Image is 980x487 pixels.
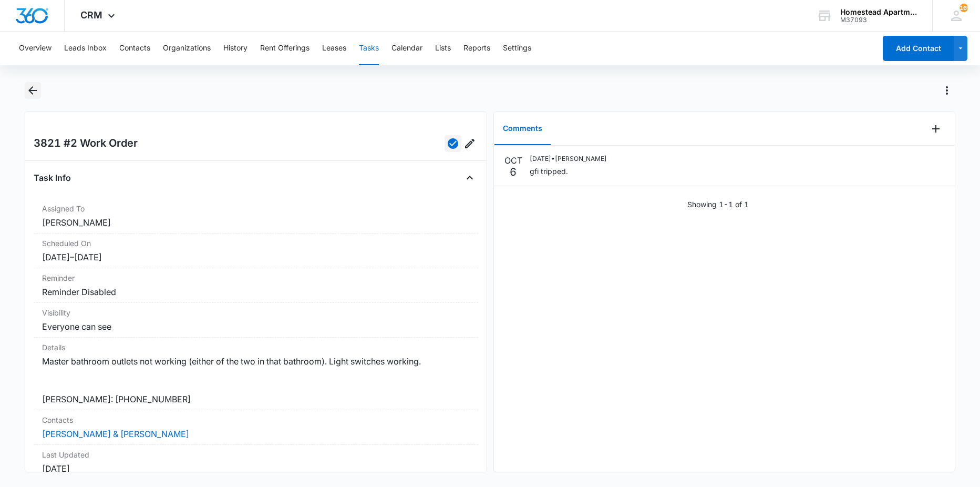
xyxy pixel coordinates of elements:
[687,199,749,210] p: Showing 1-1 of 1
[34,234,478,268] div: Scheduled On[DATE]–[DATE]
[42,355,470,405] dd: Master bathroom outlets not working (either of the two in that bathroom). Light switches working....
[42,251,470,263] dd: [DATE] – [DATE]
[34,410,478,445] div: Contacts[PERSON_NAME] & [PERSON_NAME]
[119,32,150,65] button: Contacts
[960,4,968,12] span: 169
[42,320,470,333] dd: Everyone can see
[34,171,71,184] h4: Task Info
[503,32,531,65] button: Settings
[42,414,470,425] dt: Contacts
[223,32,247,65] button: History
[504,154,522,167] p: OCT
[461,135,478,152] button: Edit
[461,169,478,186] button: Close
[260,32,310,65] button: Rent Offerings
[64,32,107,65] button: Leads Inbox
[42,272,470,283] dt: Reminder
[34,199,478,234] div: Assigned To[PERSON_NAME]
[19,32,51,65] button: Overview
[42,203,470,214] dt: Assigned To
[42,216,470,229] dd: [PERSON_NAME]
[883,36,954,61] button: Add Contact
[463,32,490,65] button: Reports
[927,120,944,137] button: Add Comment
[42,286,470,298] dd: Reminder Disabled
[840,8,917,16] div: account name
[80,9,102,21] span: CRM
[42,342,470,353] dt: Details
[42,462,470,475] dd: [DATE]
[34,135,138,152] h2: 3821 #2 Work Order
[25,82,41,99] button: Back
[840,16,917,24] div: account id
[530,154,607,164] p: [DATE] • [PERSON_NAME]
[42,429,189,439] a: [PERSON_NAME] & [PERSON_NAME]
[163,32,211,65] button: Organizations
[359,32,379,65] button: Tasks
[34,268,478,303] div: ReminderReminder Disabled
[42,238,470,249] dt: Scheduled On
[42,449,470,460] dt: Last Updated
[34,338,478,410] div: DetailsMaster bathroom outlets not working (either of the two in that bathroom). Light switches w...
[42,307,470,318] dt: Visibility
[494,113,551,145] button: Comments
[391,32,422,65] button: Calendar
[530,166,607,177] p: gfi tripped.
[435,32,451,65] button: Lists
[34,445,478,480] div: Last Updated[DATE]
[322,32,346,65] button: Leases
[34,303,478,338] div: VisibilityEveryone can see
[938,82,955,99] button: Actions
[960,4,968,12] div: notifications count
[510,167,517,177] p: 6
